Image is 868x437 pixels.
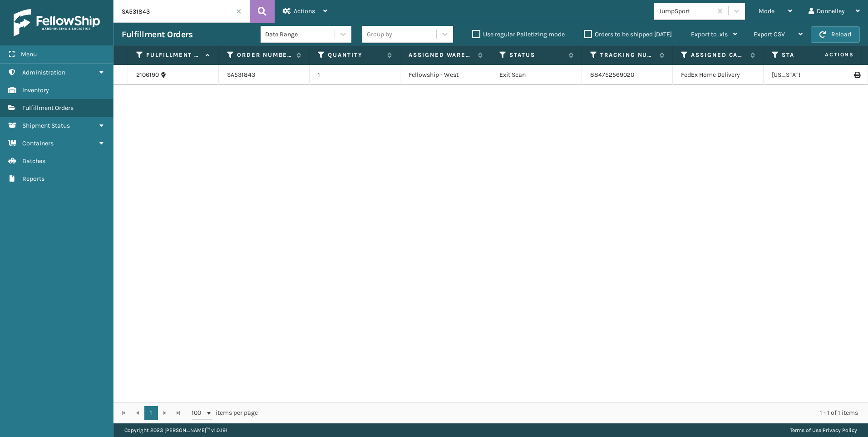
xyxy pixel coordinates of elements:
a: 884752569020 [590,71,634,79]
span: Reports [22,175,44,183]
span: Actions [294,7,315,15]
label: Quantity [328,51,383,59]
label: Assigned Warehouse [409,51,473,59]
label: State [782,51,837,59]
label: Orders to be shipped [DATE] [584,30,672,38]
div: JumpSport [659,6,713,16]
span: Menu [21,50,37,58]
label: Order Number [237,51,292,59]
div: 1 - 1 of 1 items [271,408,858,417]
span: Containers [22,139,54,147]
span: Shipment Status [22,122,70,129]
span: 100 [192,408,205,417]
label: Assigned Carrier Service [691,51,746,59]
span: Export to .xls [691,30,728,38]
h3: Fulfillment Orders [122,29,192,40]
button: Reload [811,26,860,43]
label: Status [509,51,564,59]
td: FedEx Home Delivery [673,65,764,85]
a: 1 [144,406,158,420]
span: Export CSV [754,30,785,38]
label: Use regular Palletizing mode [472,30,565,38]
td: Fellowship - West [400,65,491,85]
p: Copyright 2023 [PERSON_NAME]™ v 1.0.191 [124,423,227,437]
img: logo [14,9,100,36]
span: Inventory [22,86,49,94]
label: Tracking Number [600,51,655,59]
span: Actions [796,47,859,62]
a: Terms of Use [790,427,821,433]
div: | [790,423,857,437]
i: Print Label [854,72,859,78]
td: 1 [310,65,400,85]
span: Mode [759,7,774,15]
span: Batches [22,157,45,165]
span: Administration [22,69,65,76]
div: Group by [367,30,392,39]
div: Date Range [265,30,335,39]
span: items per page [192,406,258,420]
a: Privacy Policy [823,427,857,433]
td: Exit Scan [491,65,582,85]
a: 2106190 [136,70,159,79]
span: Fulfillment Orders [22,104,74,112]
td: SA531843 [219,65,310,85]
td: [US_STATE] [764,65,854,85]
label: Fulfillment Order Id [146,51,201,59]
